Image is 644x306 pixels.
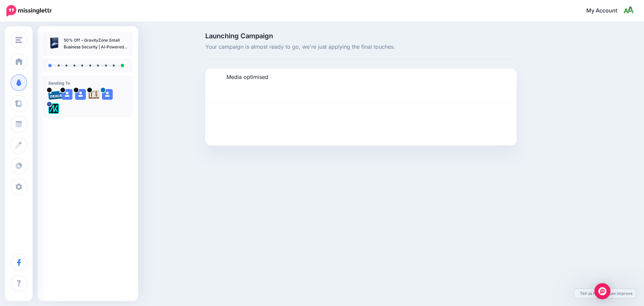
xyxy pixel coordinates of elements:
p: Media optimised [226,73,268,82]
p: 50% Off – GravityZone Small Business Security | AI‑Powered Cybersecurity & Endpoint Protection – ... [64,37,127,50]
span: Your campaign is almost ready to go, we're just applying the final touches. [205,43,517,51]
a: My Account [580,3,634,19]
h4: Sending To [48,81,127,86]
img: user_default_image.png [75,89,86,100]
img: user_default_image.png [62,89,72,100]
img: user_default_image.png [102,89,113,100]
img: 15e4186bf7620a598bbe6f050908843e_thumb.jpg [48,37,60,49]
img: 300371053_782866562685722_1733786435366177641_n-bsa128417.png [48,103,59,114]
img: menu.png [15,37,22,43]
a: Tell us how we can improve [574,289,636,298]
div: Open Intercom Messenger [594,283,610,299]
img: Missinglettr [6,5,52,16]
img: 95cf0fca748e57b5e67bba0a1d8b2b21-27699.png [48,89,63,100]
img: agK0rCH6-27705.jpg [89,89,99,100]
span: Launching Campaign [205,33,517,39]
